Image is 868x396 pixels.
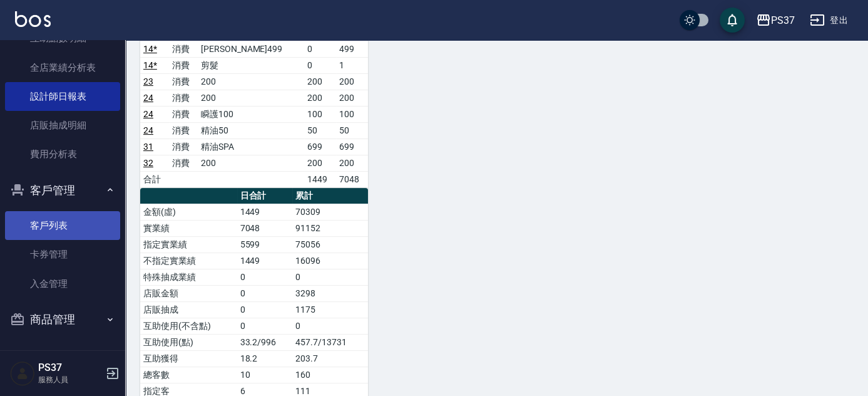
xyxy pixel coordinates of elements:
[143,109,153,119] a: 24
[140,204,237,220] td: 金額(虛)
[237,220,293,236] td: 7048
[198,73,304,90] td: 200
[169,90,198,106] td: 消費
[304,41,336,57] td: 0
[292,188,367,204] th: 累計
[198,138,304,155] td: 精油SPA
[771,13,795,28] div: PS37
[5,240,120,269] a: 卡券管理
[198,106,304,122] td: 瞬護100
[140,350,237,367] td: 互助獲得
[292,285,367,301] td: 3298
[198,90,304,106] td: 200
[304,138,336,155] td: 699
[237,301,293,318] td: 0
[169,73,198,90] td: 消費
[140,285,237,301] td: 店販金額
[304,171,336,187] td: 1449
[237,269,293,285] td: 0
[140,236,237,253] td: 指定實業績
[140,318,237,334] td: 互助使用(不含點)
[237,367,293,383] td: 10
[5,53,120,82] a: 全店業績分析表
[198,57,304,73] td: 剪髮
[169,41,198,57] td: 消費
[292,334,367,350] td: 457.7/13731
[292,318,367,334] td: 0
[143,76,153,86] a: 23
[38,374,102,385] p: 服務人員
[169,138,198,155] td: 消費
[143,125,153,135] a: 24
[304,122,336,138] td: 50
[237,334,293,350] td: 33.2/996
[140,220,237,236] td: 實業績
[5,82,120,111] a: 設計師日報表
[237,204,293,220] td: 1449
[198,41,304,57] td: [PERSON_NAME]499
[336,106,368,122] td: 100
[5,140,120,169] a: 費用分析表
[169,155,198,171] td: 消費
[336,57,368,73] td: 1
[336,73,368,90] td: 200
[5,111,120,140] a: 店販抽成明細
[292,236,367,253] td: 75056
[336,138,368,155] td: 699
[140,301,237,318] td: 店販抽成
[292,253,367,269] td: 16096
[5,303,120,336] button: 商品管理
[336,171,368,187] td: 7048
[304,155,336,171] td: 200
[198,155,304,171] td: 200
[336,155,368,171] td: 200
[292,350,367,367] td: 203.7
[140,253,237,269] td: 不指定實業績
[304,73,336,90] td: 200
[5,211,120,240] a: 客戶列表
[304,57,336,73] td: 0
[237,253,293,269] td: 1449
[10,361,35,386] img: Person
[140,367,237,383] td: 總客數
[304,90,336,106] td: 200
[237,350,293,367] td: 18.2
[5,174,120,207] button: 客戶管理
[751,8,800,33] button: PS37
[169,122,198,138] td: 消費
[143,142,153,152] a: 31
[336,90,368,106] td: 200
[292,367,367,383] td: 160
[143,158,153,168] a: 32
[304,106,336,122] td: 100
[15,11,51,27] img: Logo
[169,57,198,73] td: 消費
[336,122,368,138] td: 50
[237,188,293,204] th: 日合計
[198,122,304,138] td: 精油50
[143,93,153,103] a: 24
[292,204,367,220] td: 70309
[38,362,102,374] h5: PS37
[169,106,198,122] td: 消費
[292,301,367,318] td: 1175
[237,236,293,253] td: 5599
[237,318,293,334] td: 0
[237,285,293,301] td: 0
[336,41,368,57] td: 499
[805,9,853,32] button: 登出
[5,269,120,298] a: 入金管理
[720,8,745,33] button: save
[292,269,367,285] td: 0
[140,171,169,187] td: 合計
[292,220,367,236] td: 91152
[140,334,237,350] td: 互助使用(點)
[140,269,237,285] td: 特殊抽成業績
